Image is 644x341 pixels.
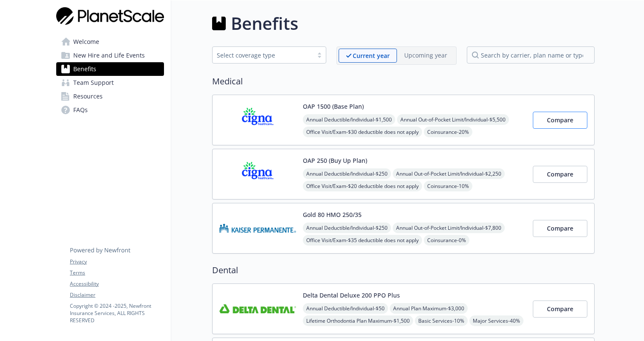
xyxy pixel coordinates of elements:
span: Team Support [73,76,114,90]
button: Compare [533,166,587,183]
span: Lifetime Orthodontia Plan Maximum - $1,500 [303,315,413,326]
img: Kaiser Permanente Insurance Company carrier logo [219,210,296,246]
a: Resources [56,90,164,103]
h2: Dental [212,264,595,277]
span: Annual Out-of-Pocket Limit/Individual - $7,800 [393,223,505,233]
a: FAQs [56,103,164,117]
span: Compare [547,116,573,124]
span: Compare [547,305,573,313]
p: Copyright © 2024 - 2025 , Newfront Insurance Services, ALL RIGHTS RESERVED [70,302,164,324]
span: New Hire and Life Events [73,49,145,62]
h2: Medical [212,75,595,88]
a: Accessibility [70,280,164,288]
span: Welcome [73,35,99,49]
span: Benefits [73,62,96,76]
button: Delta Dental Deluxe 200 PPO Plus [303,291,400,300]
span: Resources [73,90,103,103]
p: Upcoming year [404,51,447,60]
a: Welcome [56,35,164,49]
span: Major Services - 40% [469,315,523,326]
span: Compare [547,224,573,232]
h1: Benefits [231,11,298,36]
span: Annual Out-of-Pocket Limit/Individual - $2,250 [393,168,505,179]
button: Compare [533,301,587,318]
span: Coinsurance - 10% [424,181,472,191]
span: Upcoming year [397,49,454,63]
span: Basic Services - 10% [415,315,468,326]
div: Select coverage type [217,51,309,60]
input: search by carrier, plan name or type [467,46,595,64]
span: Annual Out-of-Pocket Limit/Individual - $5,500 [397,114,509,125]
span: Annual Deductible/Individual - $250 [303,223,391,233]
img: Delta Dental Insurance Company carrier logo [219,291,296,327]
span: Office Visit/Exam - $35 deductible does not apply [303,235,422,246]
button: Gold 80 HMO 250/35 [303,210,362,219]
span: Annual Deductible/Individual - $1,500 [303,114,395,125]
span: Coinsurance - 20% [424,127,472,137]
a: New Hire and Life Events [56,49,164,62]
a: Disclaimer [70,291,164,299]
a: Benefits [56,62,164,76]
span: Coinsurance - 0% [424,235,469,246]
button: Compare [533,112,587,129]
span: Office Visit/Exam - $20 deductible does not apply [303,181,422,191]
span: Annual Deductible/Individual - $250 [303,168,391,179]
img: CIGNA carrier logo [219,156,296,192]
span: Compare [547,170,573,178]
span: Office Visit/Exam - $30 deductible does not apply [303,127,422,137]
button: Compare [533,220,587,237]
a: Team Support [56,76,164,90]
span: Annual Deductible/Individual - $50 [303,303,388,314]
a: Terms [70,269,164,277]
span: Annual Plan Maximum - $3,000 [390,303,468,314]
button: OAP 250 (Buy Up Plan) [303,156,367,165]
p: Current year [353,51,390,60]
span: FAQs [73,103,88,117]
button: OAP 1500 (Base Plan) [303,102,364,111]
img: CIGNA carrier logo [219,102,296,138]
a: Privacy [70,258,164,266]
